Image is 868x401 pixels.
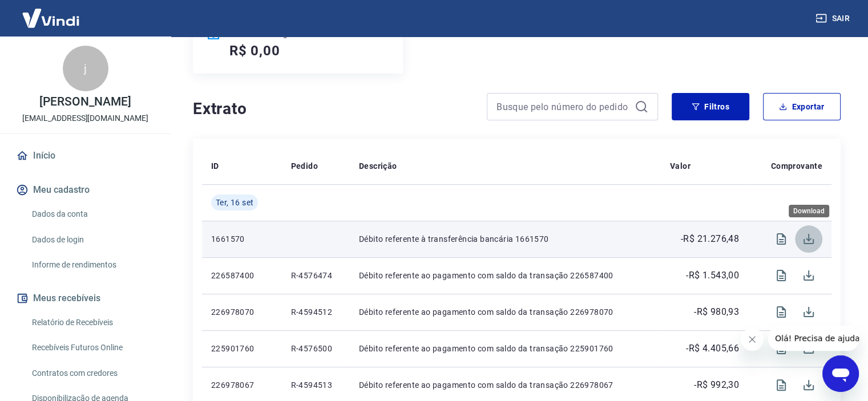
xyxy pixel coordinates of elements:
[686,269,739,282] p: -R$ 1.543,00
[359,270,652,281] p: Débito referente ao pagamento com saldo da transação 226587400
[14,143,157,168] a: Início
[291,379,341,391] p: R-4594513
[211,233,273,245] p: 1661570
[27,202,157,226] a: Dados da conta
[27,362,157,385] a: Contratos com credores
[27,311,157,334] a: Relatório de Recebíveis
[359,233,652,245] p: Débito referente à transferência bancária 1661570
[27,228,157,252] a: Dados de login
[193,98,473,120] h4: Extrato
[229,42,280,60] h5: R$ 0,00
[795,225,822,253] span: Download
[359,379,652,391] p: Débito referente ao pagamento com saldo da transação 226978067
[359,306,652,318] p: Débito referente ao pagamento com saldo da transação 226978070
[672,93,749,120] button: Filtros
[795,298,822,326] span: Download
[768,326,859,351] iframe: Mensagem da empresa
[291,270,341,281] p: R-4576474
[768,298,795,326] span: Visualizar
[27,336,157,359] a: Recebíveis Futuros Online
[291,160,318,172] p: Pedido
[771,160,822,172] p: Comprovante
[211,306,273,318] p: 226978070
[768,225,795,253] span: Visualizar
[822,355,859,392] iframe: Botão para abrir a janela de mensagens
[681,232,739,246] p: -R$ 21.276,48
[14,286,157,311] button: Meus recebíveis
[211,379,273,391] p: 226978067
[63,46,108,91] div: j
[291,343,341,354] p: R-4576500
[14,177,157,202] button: Meu cadastro
[496,98,630,115] input: Busque pelo número do pedido
[670,160,691,172] p: Valor
[789,205,829,217] div: Download
[216,197,253,208] span: Ter, 16 set
[211,270,273,281] p: 226587400
[22,112,148,124] p: [EMAIL_ADDRESS][DOMAIN_NAME]
[14,1,88,35] img: Vindi
[763,93,841,120] button: Exportar
[7,8,96,17] span: Olá! Precisa de ajuda?
[694,378,739,392] p: -R$ 992,30
[27,253,157,277] a: Informe de rendimentos
[359,343,652,354] p: Débito referente ao pagamento com saldo da transação 225901760
[768,262,795,289] span: Visualizar
[813,8,854,29] button: Sair
[211,343,273,354] p: 225901760
[768,371,795,399] span: Visualizar
[795,262,822,289] span: Download
[694,305,739,319] p: -R$ 980,93
[39,96,131,108] p: [PERSON_NAME]
[741,328,764,351] iframe: Fechar mensagem
[211,160,219,172] p: ID
[291,306,341,318] p: R-4594512
[686,342,739,355] p: -R$ 4.405,66
[359,160,397,172] p: Descrição
[795,371,822,399] span: Download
